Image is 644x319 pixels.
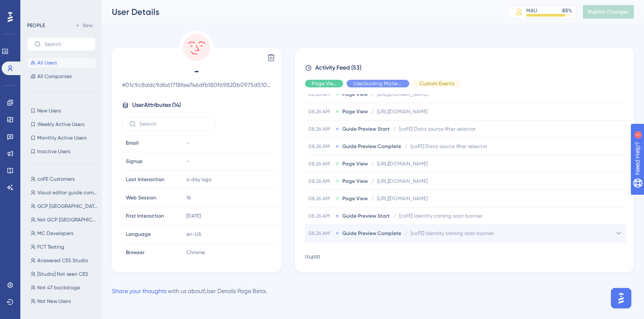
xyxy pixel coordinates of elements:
button: Inactive Users [27,146,96,157]
span: User Attributes ( 14 ) [132,100,181,110]
span: [coFE] Identity coming soon banner [399,213,483,219]
div: 85 % [562,7,572,14]
span: Guide Preview Complete [342,143,401,150]
span: Signup [126,158,143,165]
span: / [371,91,374,98]
span: 08.26 AM [308,160,332,167]
span: All Companies [37,73,72,80]
button: Not 47 backstage [27,283,101,293]
span: Inactive Users [37,148,70,155]
span: [URL][DOMAIN_NAME] [377,178,427,185]
span: 08.26 AM [308,126,332,132]
span: / [393,213,396,219]
button: FCT Testing [27,242,101,252]
span: Page View [342,108,368,115]
span: Need Help? [20,2,53,12]
span: Guide Preview Complete [342,230,401,237]
span: Page View [342,195,368,202]
span: Browser [126,249,144,256]
span: / [371,178,374,185]
span: en-US [186,231,201,238]
span: Guide Preview Start [342,126,390,132]
button: Answered CES Studio [27,255,101,266]
div: 1 [59,4,61,11]
span: / [405,230,407,237]
span: Monthly Active Users [37,134,86,141]
span: [URL][DOMAIN_NAME] [377,160,427,167]
span: # 01c9c8ddc9db61718fee746dfb180f69820b0975d510b6d7aa8e80c45b442ee9 [122,80,271,90]
span: New Users [37,107,61,114]
span: [URL][DOMAIN_NAME] [377,108,427,115]
span: 16 [186,194,191,201]
button: Not GCP [GEOGRAPHIC_DATA], Not New [27,215,101,225]
span: 08.26 AM [308,230,332,237]
span: Chrome [186,249,205,256]
span: Page View [342,178,368,185]
span: - [186,140,189,146]
span: Not New Users [37,298,71,305]
span: Publish Changes [588,8,629,15]
button: GCP [GEOGRAPHIC_DATA], Not New [27,201,101,211]
span: Visual editor guide completed [37,189,97,196]
span: Weekly Active Users [37,121,84,128]
span: 08.26 AM [308,108,332,115]
div: User Details [112,6,487,18]
button: Visual editor guide completed [27,187,101,198]
span: / [371,195,374,202]
button: Publish Changes [583,5,634,19]
span: [coFE] Data source filter selector [399,126,476,132]
td: [DATE] [305,242,626,269]
span: Activity Feed (53) [315,63,361,73]
button: All Companies [27,71,96,81]
span: - [186,158,189,165]
input: Search [139,121,208,127]
time: [DATE] [186,213,201,219]
div: with us about User Details Page Beta . [112,286,267,296]
span: First Interaction [126,213,164,219]
span: [URL][DOMAIN_NAME] [377,91,427,98]
span: New [83,22,93,29]
input: Search [44,41,89,47]
span: Language [126,231,151,238]
span: Custom Events [419,80,454,87]
span: [coFE] Identity coming soon banner [411,230,494,237]
span: Guide Preview Start [342,213,390,219]
span: / [393,126,396,132]
span: Page View [342,160,368,167]
button: MC Developers [27,228,101,238]
span: [coFE] Data source filter selector [411,143,487,150]
button: coFE Customers [27,174,101,184]
iframe: UserGuiding AI Assistant Launcher [608,285,634,311]
span: Email [126,140,139,146]
span: [Studio] Not seen CES [37,271,88,277]
button: [Studio] Not seen CES [27,269,101,279]
span: Not 47 backstage [37,284,80,291]
button: New Users [27,106,96,116]
button: Weekly Active Users [27,119,96,129]
span: [URL][DOMAIN_NAME] [377,195,427,202]
span: MC Developers [37,230,73,237]
span: Page View [312,80,336,87]
span: 08.26 AM [308,143,332,150]
button: Monthly Active Users [27,133,96,143]
span: / [371,108,374,115]
button: All Users [27,58,96,68]
span: - [122,64,271,78]
button: New [72,20,96,31]
span: 08.26 AM [308,213,332,219]
span: 08.26 AM [308,195,332,202]
div: PEOPLE [27,22,45,29]
span: UserGuiding Material [353,80,402,87]
span: / [371,160,374,167]
span: coFE Customers [37,176,75,182]
time: a day ago [186,176,211,182]
span: Not GCP [GEOGRAPHIC_DATA], Not New [37,216,97,223]
span: Answered CES Studio [37,257,88,264]
a: Share your thoughts [112,288,167,294]
span: Page View [342,91,368,98]
span: FCT Testing [37,243,64,250]
span: 08.26 AM [308,91,332,98]
span: Web Session [126,194,156,201]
